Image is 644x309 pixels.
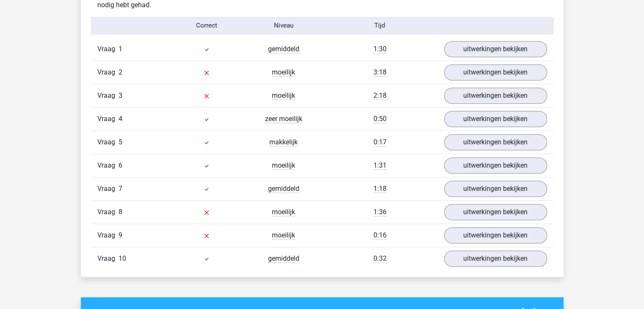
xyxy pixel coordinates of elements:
a: uitwerkingen bekijken [444,181,547,197]
span: 1:31 [373,161,387,170]
span: moeilijk [272,91,295,100]
span: zeer moeilijk [265,115,302,123]
span: 1:36 [373,208,387,216]
div: Correct [168,21,245,30]
span: 0:32 [373,254,387,263]
a: uitwerkingen bekijken [444,157,547,174]
span: Vraag [97,44,119,54]
span: 1:18 [373,185,387,193]
span: 7 [119,185,122,193]
a: uitwerkingen bekijken [444,111,547,127]
span: gemiddeld [268,254,299,263]
span: 1 [119,45,122,53]
span: 2:18 [373,91,387,100]
a: uitwerkingen bekijken [444,41,547,57]
span: 8 [119,208,122,216]
span: 5 [119,138,122,146]
span: 4 [119,115,122,123]
span: Vraag [97,230,119,240]
a: uitwerkingen bekijken [444,251,547,267]
a: uitwerkingen bekijken [444,204,547,220]
a: uitwerkingen bekijken [444,134,547,150]
span: gemiddeld [268,45,299,53]
span: moeilijk [272,68,295,77]
span: Vraag [97,114,119,124]
span: 3 [119,91,122,99]
span: 0:50 [373,115,387,123]
span: 2 [119,68,122,76]
span: makkelijk [269,138,298,146]
span: Vraag [97,67,119,77]
span: gemiddeld [268,185,299,193]
span: Vraag [97,137,119,147]
span: 9 [119,231,122,239]
span: 6 [119,161,122,169]
span: Vraag [97,160,119,171]
span: Vraag [97,184,119,194]
span: moeilijk [272,161,295,170]
span: 0:16 [373,231,387,240]
span: 1:30 [373,45,387,53]
a: uitwerkingen bekijken [444,88,547,104]
span: moeilijk [272,208,295,216]
span: Vraag [97,254,119,264]
a: uitwerkingen bekijken [444,64,547,80]
a: uitwerkingen bekijken [444,227,547,243]
span: Vraag [97,207,119,217]
span: Vraag [97,91,119,101]
span: 0:17 [373,138,387,146]
div: Niveau [245,21,322,30]
span: moeilijk [272,231,295,240]
span: 10 [119,254,126,262]
span: 3:18 [373,68,387,77]
div: Tijd [322,21,437,30]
